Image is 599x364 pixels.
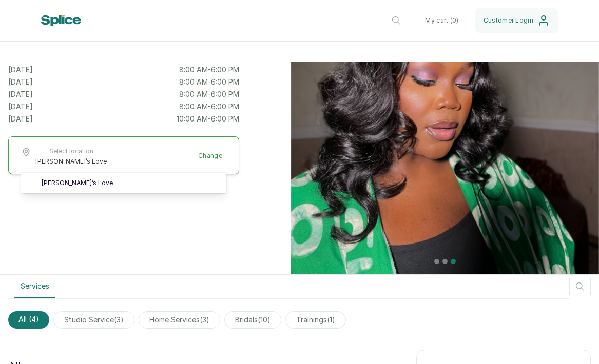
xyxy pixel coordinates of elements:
button: My cart (0) [417,8,467,33]
p: [DATE] [8,102,33,112]
p: 10:00 AM - 6:00 PM [177,114,239,124]
span: bridals(10) [224,311,281,329]
span: trainings(1) [285,311,346,329]
p: [DATE] [8,89,33,99]
p: [DATE] [8,114,33,124]
span: All (4) [8,311,49,329]
button: Select location[PERSON_NAME]’s LoveChange [21,147,226,166]
span: studio service(3) [53,311,134,329]
ul: Select location[PERSON_NAME]’s LoveChange [21,173,226,193]
span: home services(3) [139,311,220,329]
button: Customer Login [475,8,558,33]
p: 8:00 AM - 6:00 PM [179,89,239,99]
span: Customer Login [484,16,533,25]
span: Select location [35,147,107,155]
p: 8:00 AM - 6:00 PM [179,65,239,75]
p: [DATE] [8,65,33,75]
p: 8:00 AM - 6:00 PM [179,77,239,87]
p: [DATE] [8,77,33,87]
span: [PERSON_NAME]’s Love [35,157,107,166]
p: 8:00 AM - 6:00 PM [179,102,239,112]
button: Services [14,275,55,298]
a: [PERSON_NAME]’s Love [42,179,218,187]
